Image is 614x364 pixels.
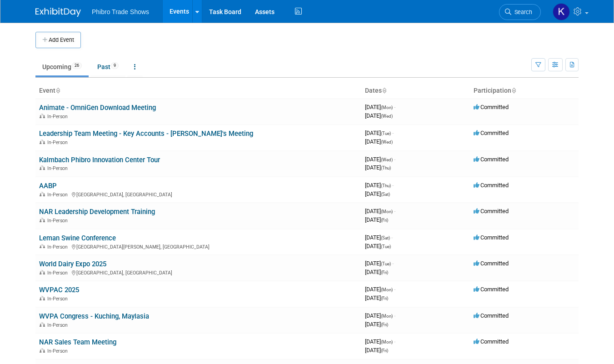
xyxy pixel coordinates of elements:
span: - [394,312,395,319]
span: (Mon) [381,105,393,110]
div: [GEOGRAPHIC_DATA], [GEOGRAPHIC_DATA] [39,190,358,198]
a: Upcoming26 [35,58,89,75]
span: [DATE] [365,243,391,249]
img: In-Person Event [40,114,45,118]
span: Phibro Trade Shows [92,8,149,15]
img: In-Person Event [40,192,45,196]
span: [DATE] [365,234,393,241]
span: (Wed) [381,157,393,162]
a: Search [499,4,541,20]
span: (Wed) [381,114,393,119]
span: [DATE] [365,286,395,293]
span: Committed [474,234,509,241]
span: (Sat) [381,235,390,240]
a: Leadership Team Meeting - Key Accounts - [PERSON_NAME]'s Meeting [39,130,253,138]
button: Add Event [35,32,81,48]
span: Committed [474,156,509,163]
th: Dates [361,83,470,99]
a: Sort by Start Date [382,87,386,94]
span: 26 [72,62,82,69]
span: Committed [474,338,509,345]
span: (Fri) [381,218,388,223]
th: Event [35,83,361,99]
span: Committed [474,286,509,293]
span: In-Person [47,348,70,354]
a: Past9 [90,58,125,75]
a: AABP [39,182,57,190]
span: (Sat) [381,192,390,197]
span: (Mon) [381,287,393,292]
span: [DATE] [365,216,388,223]
span: In-Person [47,140,70,145]
a: Animate - OmniGen Download Meeting [39,104,156,112]
span: In-Person [47,165,70,171]
span: (Tue) [381,131,391,136]
span: (Tue) [381,244,391,249]
span: In-Person [47,270,70,276]
img: In-Person Event [40,218,45,222]
span: In-Person [47,296,70,302]
span: In-Person [47,322,70,328]
span: [DATE] [365,269,388,275]
img: In-Person Event [40,165,45,170]
img: In-Person Event [40,348,45,353]
span: - [392,182,394,189]
img: In-Person Event [40,322,45,327]
span: (Mon) [381,314,393,319]
span: [DATE] [365,130,394,136]
span: (Fri) [381,296,388,301]
a: NAR Sales Team Meeting [39,338,116,346]
span: [DATE] [365,164,391,171]
span: (Wed) [381,140,393,145]
img: In-Person Event [40,244,45,249]
span: (Thu) [381,165,391,170]
a: NAR Leadership Development Training [39,208,155,216]
span: - [394,104,395,110]
span: (Fri) [381,270,388,275]
span: (Mon) [381,339,393,344]
span: [DATE] [365,321,388,328]
span: [DATE] [365,260,394,267]
span: [DATE] [365,156,395,163]
span: - [392,130,394,136]
span: [DATE] [365,112,393,119]
span: - [394,156,395,163]
span: Committed [474,182,509,189]
img: In-Person Event [40,296,45,300]
a: WVPA Congress - Kuching, Maylasia [39,312,149,320]
span: Committed [474,104,509,110]
img: ExhibitDay [35,8,81,17]
img: In-Person Event [40,140,45,144]
span: In-Person [47,244,70,250]
span: [DATE] [365,312,395,319]
a: Sort by Event Name [55,87,60,94]
a: Sort by Participation Type [511,87,516,94]
span: In-Person [47,218,70,224]
span: Committed [474,312,509,319]
span: (Tue) [381,261,391,266]
span: [DATE] [365,182,394,189]
span: 9 [111,62,119,69]
span: Search [511,9,532,15]
a: World Dairy Expo 2025 [39,260,106,268]
span: [DATE] [365,104,395,110]
span: [DATE] [365,294,388,301]
a: WVPAC 2025 [39,286,79,294]
span: - [392,260,394,267]
span: Committed [474,208,509,214]
span: - [394,338,395,345]
span: - [394,286,395,293]
img: Karol Ehmen [553,3,570,20]
span: [DATE] [365,190,390,197]
span: In-Person [47,192,70,198]
img: In-Person Event [40,270,45,274]
span: Committed [474,130,509,136]
a: Leman Swine Conference [39,234,116,242]
span: (Mon) [381,209,393,214]
span: [DATE] [365,338,395,345]
span: [DATE] [365,138,393,145]
th: Participation [470,83,579,99]
span: [DATE] [365,347,388,354]
div: [GEOGRAPHIC_DATA], [GEOGRAPHIC_DATA] [39,269,358,276]
span: - [394,208,395,214]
